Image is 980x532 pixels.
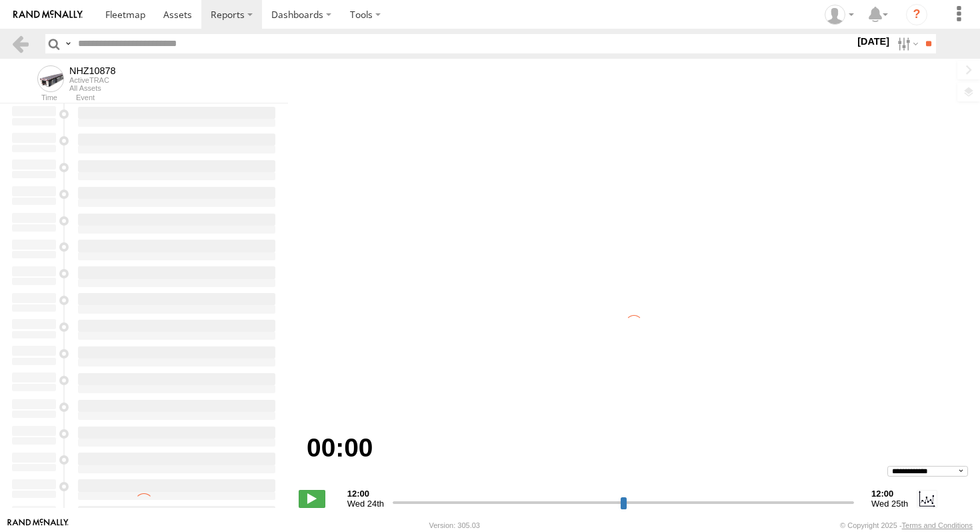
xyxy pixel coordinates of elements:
[69,84,116,92] div: All Assets
[69,65,116,76] div: NHZ10878 - View Asset History
[13,10,83,19] img: rand-logo.svg
[902,521,973,529] a: Terms and Conditions
[892,34,921,53] label: Search Filter Options
[69,76,116,84] div: ActiveTRAC
[855,34,892,49] label: [DATE]
[63,34,73,53] label: Search Query
[347,499,384,509] span: Wed 24th
[871,489,908,499] strong: 12:00
[871,499,908,509] span: Wed 25th
[76,95,288,101] div: Event
[820,5,859,25] div: Zulema McIntosch
[11,95,57,101] div: Time
[906,4,927,25] i: ?
[7,519,69,532] a: Visit our Website
[11,34,30,53] a: Back to previous Page
[299,490,325,507] label: Play/Stop
[429,521,480,529] div: Version: 305.03
[347,489,384,499] strong: 12:00
[840,521,973,529] div: © Copyright 2025 -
